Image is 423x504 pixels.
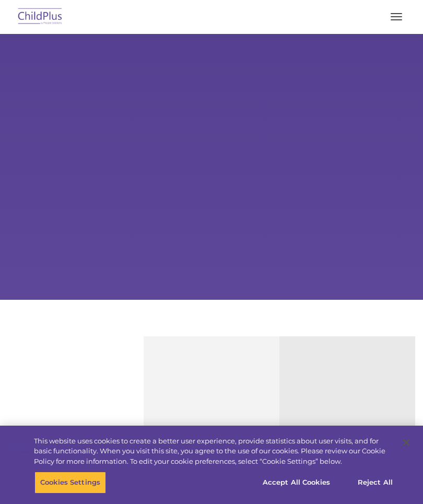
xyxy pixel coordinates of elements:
[343,472,408,494] button: Reject All
[34,436,394,467] div: This website uses cookies to create a better user experience, provide statistics about user visit...
[395,431,418,454] button: Close
[34,472,106,494] button: Cookies Settings
[16,5,65,29] img: ChildPlus by Procare Solutions
[257,472,336,494] button: Accept All Cookies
